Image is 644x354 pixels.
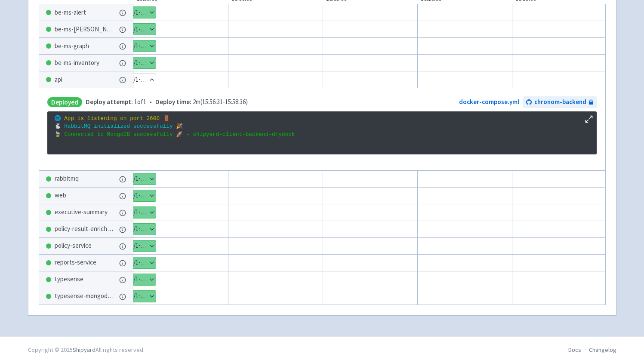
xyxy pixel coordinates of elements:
a: Shipyard [73,346,96,354]
span: 🌐 App is listening on port 2600 🚪 [54,115,170,122]
span: typesense-mongodb-sync [55,291,116,301]
span: typesense [55,274,83,284]
span: reports-service [55,258,96,268]
span: Deployed [47,97,82,107]
span: policy-service [55,241,92,251]
span: chronom-backend [534,97,586,107]
button: Maximize log window [585,115,593,123]
a: chronom-backend [523,96,597,108]
a: docker-compose.yml [459,98,519,106]
span: web [55,191,66,200]
span: 1 of 1 [86,97,146,107]
span: Deploy attempt: [86,98,133,106]
span: Deploy time: [155,98,191,106]
span: 2m ( 15:56:31 - 15:58:36 ) [155,97,248,107]
span: • [86,97,248,107]
span: be-ms-[PERSON_NAME] [55,25,116,34]
span: be-ms-alert [55,8,86,18]
span: api [55,75,62,85]
span: policy-result-enrichment [55,224,116,234]
span: 🐇 RabbitMQ initialized successfully 🎉 [54,123,183,129]
span: rabbitmq [55,174,79,184]
span: 🍃 Connected to MongoDB successfully 🚀 - shipyard-client-backend-drydock [54,131,295,138]
span: be-ms-inventory [55,58,99,68]
span: executive-summary [55,207,108,217]
span: be-ms-graph [55,41,89,51]
a: Docs [568,346,581,354]
a: Changelog [589,346,616,354]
